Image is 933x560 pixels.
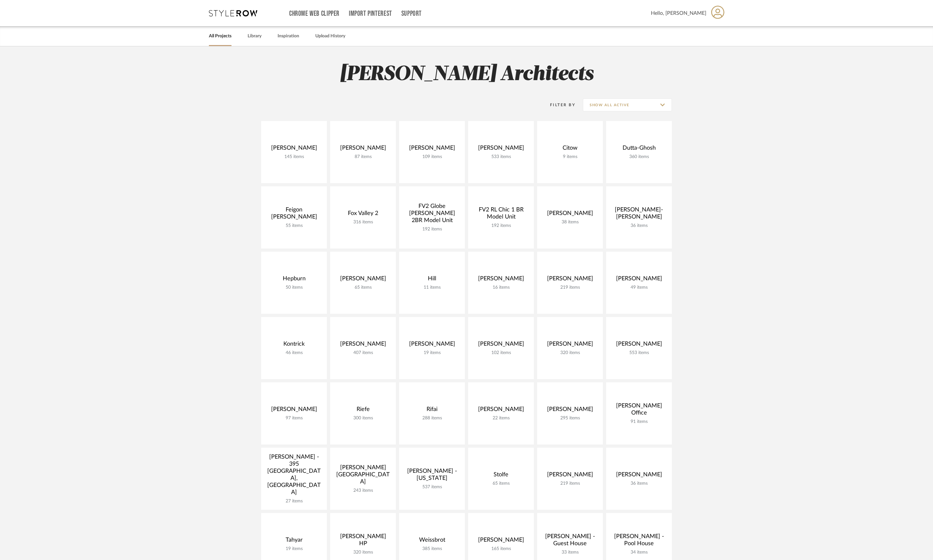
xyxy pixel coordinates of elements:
div: [PERSON_NAME] [542,471,598,481]
div: Riefe [335,406,391,415]
div: 16 items [473,285,529,290]
div: [PERSON_NAME] [473,145,529,154]
a: Support [401,11,422,16]
div: 36 items [611,223,667,229]
div: [PERSON_NAME] [611,341,667,350]
div: 50 items [266,285,322,290]
a: Inspiration [278,32,299,41]
a: Chrome Web Clipper [289,11,339,16]
div: 360 items [611,154,667,160]
div: [PERSON_NAME] [473,537,529,546]
div: 316 items [335,219,391,225]
div: 27 items [266,499,322,504]
div: 11 items [404,285,460,290]
div: Hill [404,275,460,285]
div: Hepburn [266,275,322,285]
a: Import Pinterest [349,11,392,16]
div: 300 items [335,415,391,421]
div: 219 items [542,285,598,290]
div: 288 items [404,415,460,421]
a: Upload History [315,32,345,41]
div: [PERSON_NAME] [542,406,598,415]
div: 19 items [266,546,322,552]
div: Fox Valley 2 [335,210,391,219]
div: 97 items [266,415,322,421]
div: Weissbrot [404,537,460,546]
div: 49 items [611,285,667,290]
h2: [PERSON_NAME] Architects [234,62,699,87]
div: [PERSON_NAME] [542,341,598,350]
div: 65 items [335,285,391,290]
div: Stolfe [473,471,529,481]
div: [PERSON_NAME] [266,406,322,415]
div: [PERSON_NAME] [335,145,391,154]
div: 243 items [335,488,391,493]
div: Tahyar [266,537,322,546]
div: [PERSON_NAME] [404,145,460,154]
div: Citow [542,145,598,154]
div: [PERSON_NAME] - Pool House [611,533,667,550]
div: 320 items [335,550,391,555]
div: Kontrick [266,341,322,350]
div: 34 items [611,550,667,555]
div: 192 items [473,223,529,229]
div: [PERSON_NAME] [611,275,667,285]
div: [PERSON_NAME] [611,471,667,481]
div: [PERSON_NAME] [335,341,391,350]
div: 22 items [473,415,529,421]
div: [PERSON_NAME] [335,275,391,285]
div: 533 items [473,154,529,160]
div: FV2 Globe [PERSON_NAME] 2BR Model Unit [404,203,460,227]
div: [PERSON_NAME] - 395 [GEOGRAPHIC_DATA], [GEOGRAPHIC_DATA] [266,453,322,499]
div: 87 items [335,154,391,160]
div: [PERSON_NAME] [266,145,322,154]
div: [PERSON_NAME] Office [611,402,667,419]
div: [PERSON_NAME] [473,275,529,285]
div: 36 items [611,481,667,486]
div: 46 items [266,350,322,356]
div: [PERSON_NAME][GEOGRAPHIC_DATA] [335,464,391,488]
div: 102 items [473,350,529,356]
div: Dutta-Ghosh [611,145,667,154]
div: 109 items [404,154,460,160]
div: Feigon [PERSON_NAME] [266,206,322,223]
div: [PERSON_NAME] [542,275,598,285]
div: 33 items [542,550,598,555]
div: 553 items [611,350,667,356]
div: 91 items [611,419,667,425]
div: 192 items [404,227,460,232]
a: All Projects [209,32,231,41]
div: 65 items [473,481,529,486]
div: 145 items [266,154,322,160]
div: 385 items [404,546,460,552]
div: [PERSON_NAME] [473,406,529,415]
div: FV2 RL Chic 1 BR Model Unit [473,206,529,223]
div: 38 items [542,219,598,225]
div: 295 items [542,415,598,421]
div: [PERSON_NAME] HP [335,533,391,550]
a: Library [248,32,261,41]
div: 19 items [404,350,460,356]
div: 9 items [542,154,598,160]
div: [PERSON_NAME] [404,341,460,350]
div: [PERSON_NAME] - [US_STATE] [404,468,460,484]
div: 320 items [542,350,598,356]
div: Rifai [404,406,460,415]
div: 165 items [473,546,529,552]
div: [PERSON_NAME]-[PERSON_NAME] [611,206,667,223]
span: Hello, [PERSON_NAME] [651,9,706,17]
div: 537 items [404,484,460,490]
div: 55 items [266,223,322,229]
div: Filter By [542,102,575,108]
div: 407 items [335,350,391,356]
div: [PERSON_NAME] - Guest House [542,533,598,550]
div: [PERSON_NAME] [473,341,529,350]
div: 219 items [542,481,598,486]
div: [PERSON_NAME] [542,210,598,219]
